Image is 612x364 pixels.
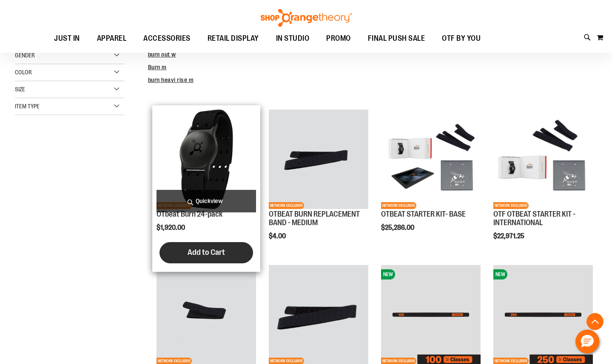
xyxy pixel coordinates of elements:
span: Size [15,86,25,93]
a: Quickview [157,190,256,212]
a: JUST IN [46,29,88,48]
a: OTF OTBEAT STARTER KIT - INTERNATIONALNETWORK EXCLUSIVE [493,110,593,210]
a: burn out w [148,51,176,58]
a: OTbeat Burn 24-pack [157,210,222,218]
a: FINAL PUSH SALE [359,29,434,48]
a: burn heavi rise m [148,76,194,83]
span: Color [15,69,32,76]
a: OTF OTBEAT STARTER KIT - INTERNATIONAL [493,210,575,227]
span: NETWORK EXCLUSIVE [493,202,529,209]
a: OTbeat Burn 24-packNETWORK EXCLUSIVE [157,110,256,210]
img: OTBEAT STARTER KIT- BASE [381,110,481,209]
a: APPAREL [88,29,135,48]
span: NETWORK EXCLUSIVE [381,202,416,209]
span: APPAREL [97,29,127,48]
img: OTF OTBEAT STARTER KIT - INTERNATIONAL [493,110,593,209]
span: $1,920.00 [157,224,186,231]
div: product [152,105,260,271]
span: NEW [493,269,507,279]
span: OTF BY YOU [442,29,481,48]
span: Add to Cart [188,248,225,257]
span: Gender [15,52,35,59]
a: RETAIL DISPLAY [199,29,268,48]
span: $4.00 [269,232,287,240]
span: Item Type [15,103,40,110]
span: ACCESSORIES [143,29,191,48]
a: Product image for OTBEAT BURN REPLACEMENT BAND - MEDIUMNETWORK EXCLUSIVE [269,110,368,210]
span: FINAL PUSH SALE [368,29,425,48]
img: OTbeat Burn 24-pack [157,110,256,209]
span: NEW [381,269,395,279]
a: IN STUDIO [268,29,318,48]
div: product [377,105,485,253]
a: Burn m [148,64,167,71]
span: JUST IN [54,29,80,48]
a: OTBEAT STARTER KIT- BASENETWORK EXCLUSIVE [381,110,481,210]
span: IN STUDIO [276,29,310,48]
a: OTF BY YOU [433,29,489,48]
span: NETWORK EXCLUSIVE [269,202,304,209]
a: ACCESSORIES [135,29,199,48]
a: OTBEAT BURN REPLACEMENT BAND - MEDIUM [269,210,360,227]
a: PROMO [318,29,359,48]
div: product [489,105,597,261]
img: Shop Orangetheory [259,9,353,27]
span: $25,286.00 [381,224,416,231]
button: Add to Cart [159,242,253,263]
span: RETAIL DISPLAY [208,29,259,48]
div: product [265,105,373,261]
a: OTBEAT STARTER KIT- BASE [381,210,466,218]
img: Product image for OTBEAT BURN REPLACEMENT BAND - MEDIUM [269,110,368,209]
button: Back To Top [586,313,603,330]
button: Hello, have a question? Let’s chat. [575,330,599,353]
span: $22,971.25 [493,232,526,240]
span: PROMO [326,29,351,48]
